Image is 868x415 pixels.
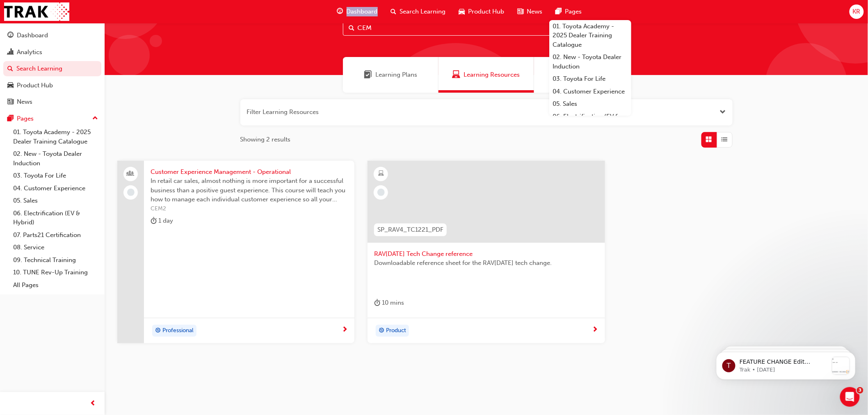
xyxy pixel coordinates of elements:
[10,241,101,254] a: 08. Service
[92,113,98,124] span: up-icon
[374,298,380,308] span: duration-icon
[704,335,868,393] iframe: Intercom notifications message
[378,169,384,179] span: learningResourceType_ELEARNING-icon
[155,326,161,336] span: target-icon
[343,57,439,93] a: Learning PlansLearning Plans
[3,45,101,60] a: Analytics
[374,249,598,259] span: RAV[DATE] Tech Change reference
[3,28,101,43] a: Dashboard
[374,258,598,268] span: Downloadable reference sheet for the RAV[DATE] tech change.
[549,98,631,110] a: 05. Sales
[343,20,630,36] input: Search...
[464,70,520,80] span: Learning Resources
[592,326,598,334] span: next-icon
[10,169,101,182] a: 03. Toyota For Life
[549,20,631,51] a: 01. Toyota Academy - 2025 Dealer Training Catalogue
[10,148,101,169] a: 02. New - Toyota Dealer Induction
[720,107,726,117] button: Open the filter
[368,161,605,344] a: SP_RAV4_TC1221_PDFRAV[DATE] Tech Change referenceDownloadable reference sheet for the RAV[DATE] t...
[549,85,631,98] a: 04. Customer Experience
[128,169,134,179] span: people-icon
[10,207,101,229] a: 06. Electrification (EV & Hybrid)
[459,7,465,17] span: car-icon
[347,7,378,16] span: Dashboard
[840,387,860,407] iframe: Intercom live chat
[151,216,173,226] div: 1 day
[337,7,343,17] span: guage-icon
[3,26,101,111] button: DashboardAnalyticsSearch LearningProduct HubNews
[10,254,101,267] a: 09. Technical Training
[722,135,728,144] span: List
[374,298,404,308] div: 10 mins
[349,23,355,33] span: Search
[17,97,32,107] div: News
[151,216,157,226] span: duration-icon
[3,94,101,109] a: News
[127,189,135,196] span: learningRecordVerb_NONE-icon
[17,114,34,123] div: Pages
[4,2,69,21] img: Trak
[549,73,631,85] a: 03. Toyota For Life
[331,3,384,20] a: guage-iconDashboard
[853,7,861,16] span: KR
[151,204,348,214] span: CEM2
[240,135,291,144] span: Showing 2 results
[549,3,589,20] a: pages-iconPages
[857,387,863,394] span: 3
[375,70,417,80] span: Learning Plans
[400,7,446,16] span: Search Learning
[10,126,101,148] a: 01. Toyota Academy - 2025 Dealer Training Catalogue
[3,61,101,76] a: Search Learning
[3,78,101,93] a: Product Hub
[534,57,630,93] a: SessionsSessions
[342,326,348,334] span: next-icon
[379,326,384,336] span: target-icon
[10,229,101,242] a: 07. Parts21 Certification
[10,194,101,207] a: 05. Sales
[7,49,14,56] span: chart-icon
[151,167,348,177] span: Customer Experience Management - Operational
[17,31,48,40] div: Dashboard
[468,7,505,16] span: Product Hub
[377,225,443,235] span: SP_RAV4_TC1221_PDF
[10,182,101,195] a: 04. Customer Experience
[3,111,101,126] button: Pages
[10,266,101,279] a: 10. TUNE Rev-Up Training
[7,82,14,89] span: car-icon
[7,32,14,39] span: guage-icon
[391,7,397,17] span: search-icon
[10,279,101,292] a: All Pages
[386,326,406,335] span: Product
[549,110,631,132] a: 06. Electrification (EV & Hybrid)
[17,48,42,57] div: Analytics
[7,98,14,106] span: news-icon
[17,81,53,90] div: Product Hub
[162,326,194,335] span: Professional
[549,51,631,73] a: 02. New - Toyota Dealer Induction
[452,3,511,20] a: car-iconProduct Hub
[565,7,582,16] span: Pages
[706,135,712,144] span: Grid
[90,399,96,409] span: prev-icon
[518,7,524,17] span: news-icon
[364,70,372,80] span: Learning Plans
[439,57,534,93] a: Learning ResourcesLearning Resources
[556,7,562,17] span: pages-icon
[452,70,461,80] span: Learning Resources
[511,3,549,20] a: news-iconNews
[7,65,13,73] span: search-icon
[850,5,864,19] button: KR
[117,161,354,344] a: Customer Experience Management - OperationalIn retail car sales, almost nothing is more important...
[384,3,452,20] a: search-iconSearch Learning
[7,115,14,123] span: pages-icon
[151,176,348,204] span: In retail car sales, almost nothing is more important for a successful business than a positive g...
[527,7,543,16] span: News
[377,189,385,196] span: learningRecordVerb_NONE-icon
